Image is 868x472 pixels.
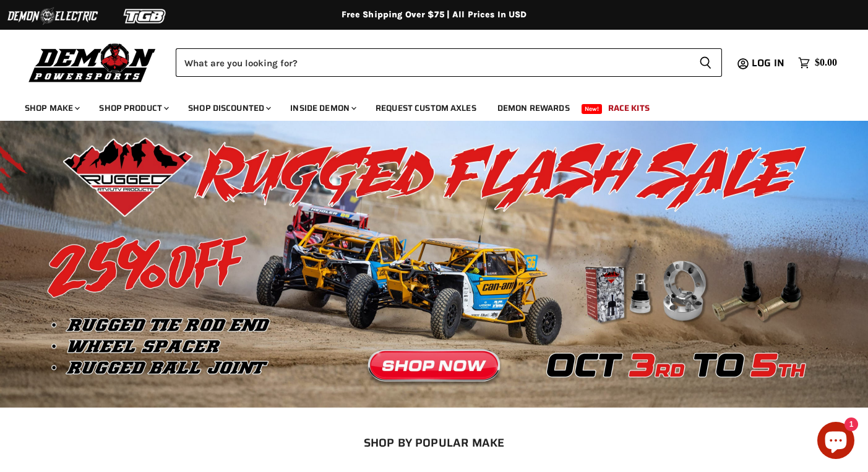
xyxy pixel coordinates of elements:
[281,95,364,121] a: Inside Demon
[25,40,160,84] img: Demon Powersports
[6,4,99,28] img: Demon Electric Logo 2
[689,48,722,77] button: Search
[488,95,579,121] a: Demon Rewards
[15,90,834,121] ul: Main menu
[90,95,176,121] a: Shop Product
[179,95,278,121] a: Shop Discounted
[792,54,843,72] a: $0.00
[15,95,87,121] a: Shop Make
[814,422,858,462] inbox-online-store-chat: Shopify online store chat
[176,48,689,77] input: Search
[746,58,792,69] a: Log in
[366,95,486,121] a: Request Custom Axles
[582,104,603,114] span: New!
[752,55,784,71] span: Log in
[15,436,853,449] h2: SHOP BY POPULAR MAKE
[99,4,192,28] img: TGB Logo 2
[599,95,659,121] a: Race Kits
[815,57,837,69] span: $0.00
[176,48,722,77] form: Product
